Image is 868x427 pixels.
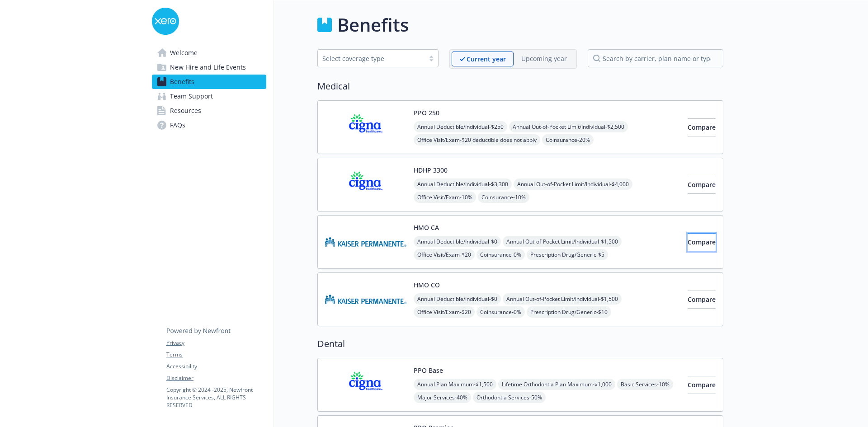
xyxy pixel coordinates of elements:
span: Annual Plan Maximum - $1,500 [414,379,496,390]
span: Team Support [170,89,213,103]
a: Accessibility [166,362,266,371]
button: PPO Base [414,366,443,375]
button: Compare [688,118,716,136]
a: Benefits [152,75,266,89]
span: Compare [688,123,716,131]
span: Annual Out-of-Pocket Limit/Individual - $1,500 [503,236,622,247]
span: Prescription Drug/Generic - $10 [527,306,611,318]
a: Privacy [166,339,266,347]
div: Select coverage type [322,54,420,63]
img: Kaiser Permanente Insurance Company carrier logo [325,223,406,261]
a: FAQs [152,118,266,132]
button: HMO CO [414,280,440,290]
a: Resources [152,103,266,118]
span: Office Visit/Exam - 10% [414,192,476,203]
button: HMO CA [414,223,439,232]
a: Disclaimer [166,374,266,382]
span: Annual Deductible/Individual - $0 [414,236,501,247]
span: Welcome [170,46,198,60]
span: Lifetime Orthodontia Plan Maximum - $1,000 [498,379,615,390]
span: Coinsurance - 0% [476,306,525,318]
span: Annual Deductible/Individual - $250 [414,121,507,132]
span: Compare [688,295,716,304]
img: CIGNA carrier logo [325,165,406,204]
span: Basic Services - 10% [617,379,673,390]
img: CIGNA carrier logo [325,108,406,146]
a: New Hire and Life Events [152,60,266,75]
span: Office Visit/Exam - $20 [414,306,475,318]
h1: Benefits [337,11,409,38]
button: Compare [688,291,716,309]
p: Current year [467,54,506,64]
button: PPO 250 [414,108,439,117]
img: CIGNA carrier logo [325,366,406,404]
span: FAQs [170,118,185,132]
span: Compare [688,180,716,189]
span: Annual Out-of-Pocket Limit/Individual - $4,000 [514,178,632,190]
span: Coinsurance - 10% [478,192,529,203]
input: search by carrier, plan name or type [588,49,723,67]
span: Annual Out-of-Pocket Limit/Individual - $1,500 [503,293,622,305]
span: Orthodontia Services - 50% [473,392,546,403]
span: Major Services - 40% [414,392,471,403]
a: Terms [166,351,266,359]
button: Compare [688,233,716,251]
span: Coinsurance - 0% [476,249,525,260]
button: Compare [688,376,716,394]
span: Annual Deductible/Individual - $3,300 [414,178,512,190]
a: Team Support [152,89,266,103]
span: Resources [170,103,201,118]
h2: Medical [317,80,723,93]
img: Kaiser Permanente of Colorado carrier logo [325,280,406,319]
p: Copyright © 2024 - 2025 , Newfront Insurance Services, ALL RIGHTS RESERVED [166,386,266,409]
span: Office Visit/Exam - $20 deductible does not apply [414,134,540,145]
span: Compare [688,380,716,389]
span: Benefits [170,75,194,89]
button: Compare [688,176,716,194]
span: Prescription Drug/Generic - $5 [527,249,608,260]
span: Office Visit/Exam - $20 [414,249,475,260]
button: HDHP 3300 [414,165,448,175]
h2: Dental [317,337,723,351]
span: Annual Deductible/Individual - $0 [414,293,501,305]
a: Welcome [152,46,266,60]
span: Coinsurance - 20% [542,134,594,145]
span: New Hire and Life Events [170,60,246,75]
span: Compare [688,238,716,246]
span: Upcoming year [514,52,575,66]
span: Annual Out-of-Pocket Limit/Individual - $2,500 [509,121,628,132]
p: Upcoming year [521,54,567,63]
